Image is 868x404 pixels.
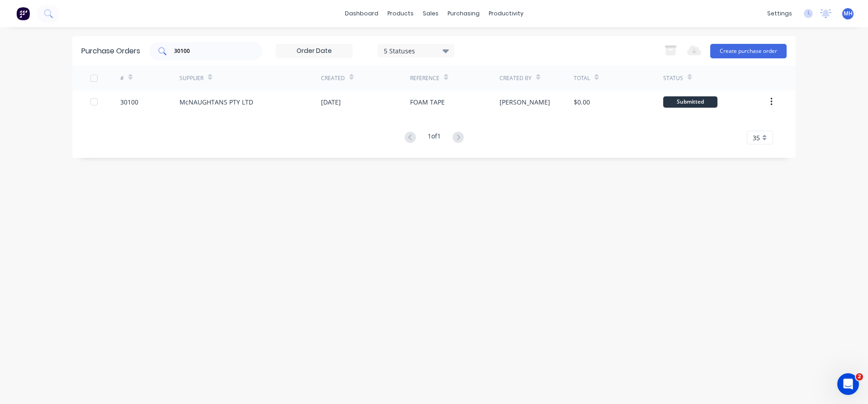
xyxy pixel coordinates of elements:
[321,97,341,107] div: [DATE]
[428,131,441,144] div: 1 of 1
[443,7,484,20] div: purchasing
[179,97,253,107] div: McNAUGHTANS PTY LTD
[120,97,138,107] div: 30100
[753,133,760,143] span: 35
[663,74,683,82] div: Status
[484,7,528,20] div: productivity
[574,97,590,107] div: $0.00
[179,74,203,82] div: Supplier
[16,7,30,20] img: Factory
[500,97,550,107] div: [PERSON_NAME]
[410,74,439,82] div: Reference
[340,7,383,20] a: dashboard
[663,96,717,108] div: Submitted
[844,10,853,18] span: MH
[120,74,124,82] div: #
[500,74,532,82] div: Created By
[321,74,345,82] div: Created
[710,44,787,58] button: Create purchase order
[383,7,418,20] div: products
[837,373,859,395] iframe: Intercom live chat
[384,46,448,55] div: 5 Statuses
[763,7,797,20] div: settings
[574,74,590,82] div: Total
[276,44,352,58] input: Order Date
[418,7,443,20] div: sales
[81,46,140,57] div: Purchase Orders
[410,97,445,107] div: FOAM TAPE
[856,373,863,380] span: 2
[173,47,248,56] input: Search purchase orders...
